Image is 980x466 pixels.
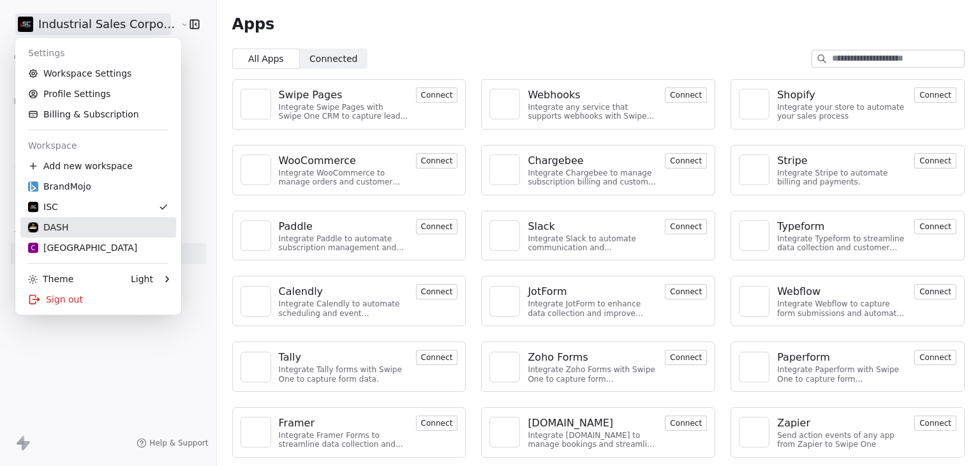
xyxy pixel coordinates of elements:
[20,289,176,310] div: Sign out
[28,221,69,234] div: DASH
[20,135,176,156] div: Workspace
[28,202,38,212] img: isc-logo-big.jpg
[28,180,91,193] div: BrandMojo
[131,273,153,285] div: Light
[20,104,176,124] a: Billing & Subscription
[20,43,176,63] div: Settings
[20,84,176,104] a: Profile Settings
[28,241,137,254] div: [GEOGRAPHIC_DATA]
[28,273,73,285] div: Theme
[20,156,176,176] div: Add new workspace
[28,222,38,232] img: Dash-Circle_logo.png
[20,63,176,84] a: Workspace Settings
[28,200,58,213] div: ISC
[28,181,38,192] img: BM_Icon_v1.svg
[31,243,35,253] span: C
